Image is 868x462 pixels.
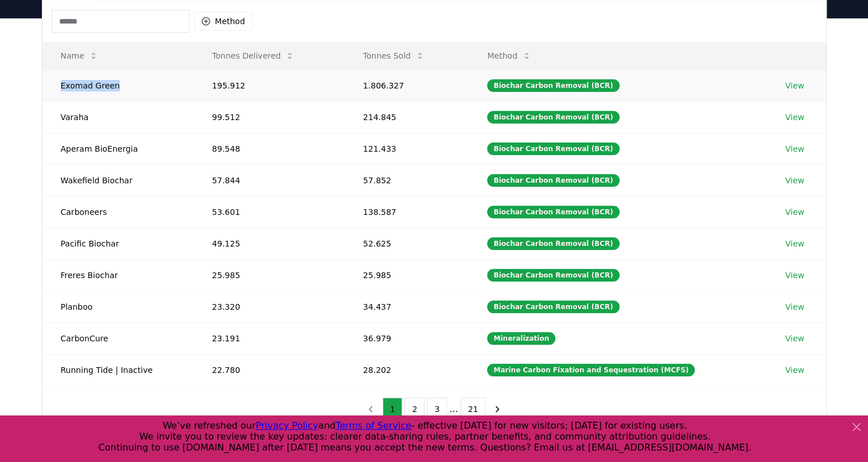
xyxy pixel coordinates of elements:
td: 28.202 [345,354,469,386]
td: 99.512 [194,101,345,133]
button: 1 [383,398,403,421]
td: 52.625 [345,228,469,259]
td: 25.985 [194,259,345,291]
a: View [785,301,804,313]
td: 57.844 [194,164,345,196]
button: 21 [461,398,486,421]
td: 23.191 [194,322,345,354]
button: Tonnes Sold [354,44,434,67]
div: Biochar Carbon Removal (BCR) [487,206,619,218]
button: Tonnes Delivered [203,44,304,67]
button: 3 [427,398,447,421]
button: 2 [404,398,425,421]
a: View [785,80,804,91]
td: Running Tide | Inactive [42,354,194,386]
td: 36.979 [345,322,469,354]
td: 22.780 [194,354,345,386]
td: Carboneers [42,196,194,228]
a: View [785,175,804,186]
a: View [785,238,804,249]
div: Biochar Carbon Removal (BCR) [487,143,619,155]
a: View [785,111,804,123]
td: Aperam BioEnergia [42,133,194,164]
td: 23.320 [194,291,345,322]
a: View [785,333,804,344]
td: 195.912 [194,70,345,101]
td: 25.985 [345,259,469,291]
button: next page [488,398,507,421]
td: CarbonCure [42,322,194,354]
div: Biochar Carbon Removal (BCR) [487,111,619,124]
button: Name [52,44,107,67]
a: View [785,364,804,376]
a: View [785,269,804,281]
td: Varaha [42,101,194,133]
div: Biochar Carbon Removal (BCR) [487,301,619,313]
div: Biochar Carbon Removal (BCR) [487,237,619,250]
td: 138.587 [345,196,469,228]
td: Planboo [42,291,194,322]
div: Mineralization [487,332,555,345]
td: 57.852 [345,164,469,196]
td: 34.437 [345,291,469,322]
li: ... [449,402,458,416]
td: 1.806.327 [345,70,469,101]
a: View [785,143,804,155]
div: Biochar Carbon Removal (BCR) [487,174,619,187]
td: 214.845 [345,101,469,133]
button: Method [478,44,540,67]
td: Pacific Biochar [42,228,194,259]
div: Biochar Carbon Removal (BCR) [487,79,619,92]
td: Exomad Green [42,70,194,101]
td: 53.601 [194,196,345,228]
div: Biochar Carbon Removal (BCR) [487,269,619,282]
td: 89.548 [194,133,345,164]
td: 49.125 [194,228,345,259]
button: Method [194,12,253,30]
div: Marine Carbon Fixation and Sequestration (MCFS) [487,364,695,376]
a: View [785,206,804,218]
td: Wakefield Biochar [42,164,194,196]
td: Freres Biochar [42,259,194,291]
td: 121.433 [345,133,469,164]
